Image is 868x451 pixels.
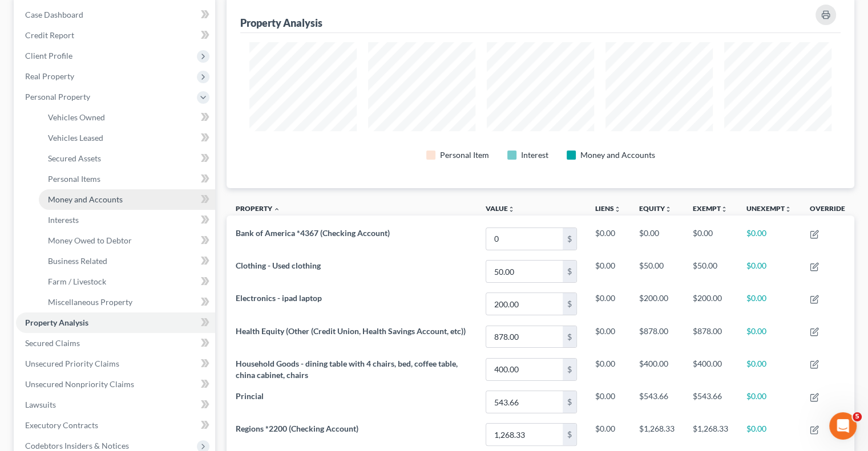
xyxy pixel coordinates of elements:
span: Vehicles Leased [48,133,103,143]
span: Money Owed to Debtor [48,235,132,245]
a: Property expand_less [236,204,280,213]
input: 0.00 [486,261,563,282]
td: $0.00 [586,222,630,255]
span: Farm / Livestock [48,277,106,286]
td: $0.00 [737,222,801,255]
a: Money and Accounts [39,189,215,210]
a: Vehicles Leased [39,128,215,148]
span: Property Analysis [25,318,88,327]
span: Executory Contracts [25,420,98,430]
a: Lawsuits [16,395,215,415]
td: $0.00 [737,255,801,288]
div: $ [563,326,576,348]
a: Miscellaneous Property [39,292,215,312]
span: Lawsuits [25,400,56,409]
i: expand_less [273,206,280,213]
span: Unsecured Priority Claims [25,359,119,368]
a: Credit Report [16,25,215,46]
div: Money and Accounts [580,149,655,161]
a: Unsecured Priority Claims [16,354,215,374]
td: $0.00 [737,419,801,451]
input: 0.00 [486,293,563,315]
th: Override [801,197,854,223]
a: Equityunfold_more [639,204,672,213]
input: 0.00 [486,228,563,250]
td: $0.00 [586,419,630,451]
td: $200.00 [630,288,684,320]
div: Interest [521,149,548,161]
div: $ [563,293,576,315]
i: unfold_more [721,206,728,213]
div: $ [563,261,576,282]
span: Credit Report [25,30,74,40]
div: Personal Item [440,149,489,161]
span: Personal Items [48,174,100,184]
span: Vehicles Owned [48,112,105,122]
td: $0.00 [586,353,630,385]
iframe: Intercom live chat [829,412,857,440]
span: Case Dashboard [25,10,83,19]
a: Money Owed to Debtor [39,230,215,251]
td: $0.00 [684,222,737,255]
a: Exemptunfold_more [693,204,728,213]
span: Princial [236,391,264,401]
a: Interests [39,210,215,230]
td: $0.00 [586,288,630,320]
div: Property Analysis [240,16,322,30]
td: $0.00 [586,320,630,353]
a: Business Related [39,251,215,271]
span: Household Goods - dining table with 4 chairs, bed, coffee table, china cabinet, chairs [236,359,458,380]
td: $0.00 [737,320,801,353]
a: Vehicles Owned [39,107,215,128]
input: 0.00 [486,326,563,348]
a: Unsecured Nonpriority Claims [16,374,215,395]
span: Secured Assets [48,153,101,163]
i: unfold_more [508,206,515,213]
span: Codebtors Insiders & Notices [25,441,129,450]
input: 0.00 [486,359,563,380]
td: $1,268.33 [630,419,684,451]
a: Secured Assets [39,148,215,169]
input: 0.00 [486,391,563,413]
span: Health Equity (Other (Credit Union, Health Savings Account, etc)) [236,326,466,336]
td: $0.00 [630,222,684,255]
span: 5 [853,412,862,421]
td: $543.66 [684,386,737,419]
a: Executory Contracts [16,415,215,436]
td: $1,268.33 [684,419,737,451]
div: $ [563,424,576,445]
i: unfold_more [665,206,672,213]
span: Electronics - ipad laptop [236,293,322,303]
td: $543.66 [630,386,684,419]
td: $0.00 [737,353,801,385]
i: unfold_more [614,206,621,213]
a: Property Analysis [16,312,215,333]
span: Personal Property [25,92,90,101]
a: Case Dashboard [16,5,215,25]
span: Interests [48,215,79,225]
td: $400.00 [630,353,684,385]
td: $0.00 [737,386,801,419]
span: Secured Claims [25,338,80,348]
td: $50.00 [684,255,737,288]
div: $ [563,359,576,380]
span: Clothing - Used clothing [236,261,321,270]
span: Bank of America *4367 (Checking Account) [236,228,390,238]
td: $878.00 [684,320,737,353]
td: $400.00 [684,353,737,385]
a: Valueunfold_more [486,204,515,213]
a: Farm / Livestock [39,271,215,292]
i: unfold_more [785,206,792,213]
a: Secured Claims [16,333,215,354]
a: Liensunfold_more [595,204,621,213]
span: Real Property [25,71,74,81]
a: Unexemptunfold_more [746,204,792,213]
span: Client Profile [25,51,72,60]
td: $0.00 [586,255,630,288]
td: $200.00 [684,288,737,320]
span: Business Related [48,256,107,266]
div: $ [563,391,576,413]
span: Miscellaneous Property [48,297,132,307]
span: Money and Accounts [48,194,123,204]
span: Unsecured Nonpriority Claims [25,379,134,389]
